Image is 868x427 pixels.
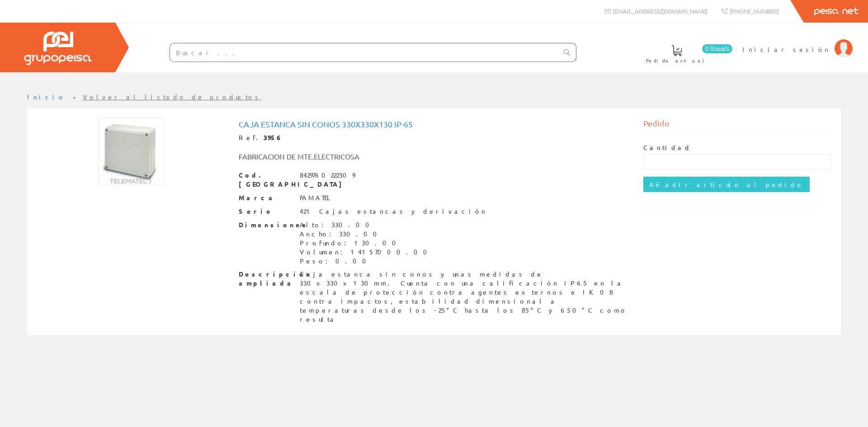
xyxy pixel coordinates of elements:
div: Alto: 330.00 [300,221,433,230]
a: Iniciar sesión [742,38,853,46]
span: Pedido actual [646,56,708,65]
label: Cantidad [643,143,691,152]
span: Dimensiones [239,221,293,230]
div: FABRICACION DE MTE.ELECTRICOSA [232,151,468,162]
span: 0 línea/s [702,44,732,53]
h1: Caja estanca sin conos 330x330x130 IP-65 [239,120,630,129]
div: 8429760222309 [300,171,355,180]
a: Volver al listado de productos [83,93,261,101]
div: Volumen: 14157000.00 [300,248,433,257]
span: [EMAIL_ADDRESS][DOMAIN_NAME] [613,7,708,15]
div: Ref. [239,133,630,142]
img: Grupo Peisa [24,32,92,65]
span: [PHONE_NUMBER] [730,7,779,15]
img: Foto artículo Caja estanca sin conos 330x330x130 IP-65 (143.7x150) [98,117,163,185]
input: Buscar ... [170,43,558,61]
input: Añadir artículo al pedido [643,177,810,192]
span: Serie [239,207,293,216]
span: Cod. [GEOGRAPHIC_DATA] [239,171,293,189]
div: Caja estanca sin conos y unas medidas de 330x330x130mm. Cuenta con una calificación IP65 en la es... [300,270,630,324]
div: Profundo: 130.00 [300,239,433,248]
strong: 3956 [264,133,283,141]
div: Peso: 0.00 [300,257,433,266]
div: 421 Cajas estancas y derivación [300,207,487,216]
div: FAMATEL [300,193,335,202]
div: Ancho: 330.00 [300,230,433,239]
span: Marca [239,193,293,202]
div: Pedido [643,117,832,134]
span: Iniciar sesión [742,45,830,54]
span: Descripción ampliada [239,270,293,288]
a: Inicio [27,93,66,101]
